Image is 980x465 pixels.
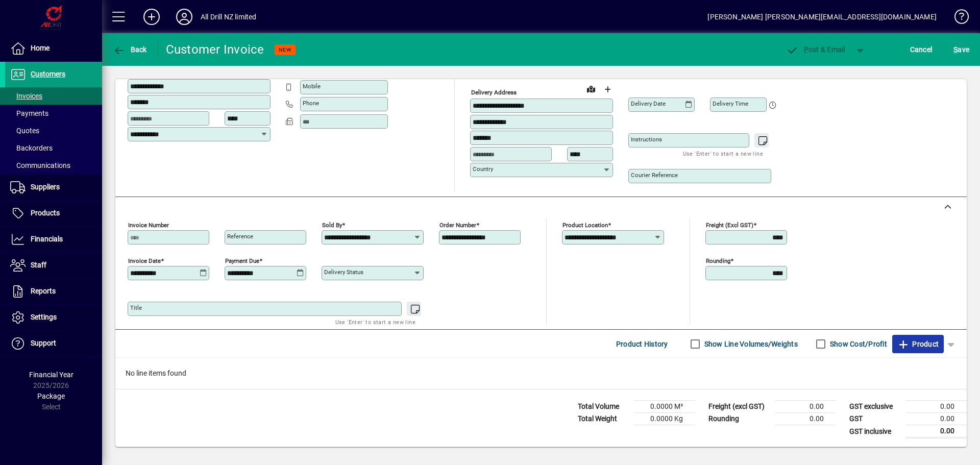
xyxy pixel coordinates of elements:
[201,9,257,25] div: All Drill NZ limited
[707,9,937,25] div: [PERSON_NAME] [PERSON_NAME][EMAIL_ADDRESS][DOMAIN_NAME]
[37,392,65,400] span: Package
[5,139,102,157] a: Backorders
[5,157,102,174] a: Communications
[227,233,253,240] mat-label: Reference
[947,2,967,35] a: Knowledge Base
[953,45,958,54] span: S
[703,401,775,413] td: Freight (excl GST)
[10,127,39,135] span: Quotes
[279,46,291,53] span: NEW
[844,413,905,425] td: GST
[5,175,102,200] a: Suppliers
[110,40,150,59] button: Back
[631,136,662,143] mat-label: Instructions
[844,401,905,413] td: GST exclusive
[844,425,905,438] td: GST inclusive
[562,222,608,229] mat-label: Product location
[775,413,836,425] td: 0.00
[5,253,102,278] a: Staff
[324,268,363,276] mat-label: Delivery status
[31,339,56,347] span: Support
[908,40,935,59] button: Cancel
[583,81,599,97] a: View on map
[31,183,60,191] span: Suppliers
[781,40,850,59] button: Post & Email
[115,358,967,389] div: No line items found
[910,41,933,58] span: Cancel
[897,336,939,352] span: Product
[5,36,102,61] a: Home
[335,316,415,328] mat-hint: Use 'Enter' to start a new line
[5,305,102,330] a: Settings
[703,413,775,425] td: Rounding
[634,401,695,413] td: 0.0000 M³
[10,144,53,152] span: Backorders
[5,279,102,304] a: Reports
[706,222,753,229] mat-label: Freight (excl GST)
[702,339,798,349] label: Show Line Volumes/Weights
[31,235,63,243] span: Financials
[10,109,48,117] span: Payments
[713,100,748,107] mat-label: Delivery time
[951,40,972,59] button: Save
[166,41,264,58] div: Customer Invoice
[322,222,342,229] mat-label: Sold by
[135,8,168,26] button: Add
[473,165,493,173] mat-label: Country
[828,339,887,349] label: Show Cost/Profit
[573,401,634,413] td: Total Volume
[303,83,321,90] mat-label: Mobile
[616,336,668,352] span: Product History
[168,8,201,26] button: Profile
[905,425,967,438] td: 0.00
[775,401,836,413] td: 0.00
[439,222,476,229] mat-label: Order number
[905,413,967,425] td: 0.00
[706,257,730,264] mat-label: Rounding
[573,413,634,425] td: Total Weight
[5,201,102,226] a: Products
[5,105,102,122] a: Payments
[128,222,169,229] mat-label: Invoice number
[5,87,102,105] a: Invoices
[303,100,319,107] mat-label: Phone
[631,100,666,107] mat-label: Delivery date
[31,70,65,78] span: Customers
[953,41,969,58] span: ave
[130,304,142,311] mat-label: Title
[10,92,42,100] span: Invoices
[31,261,46,269] span: Staff
[612,335,672,353] button: Product History
[31,313,57,321] span: Settings
[5,331,102,356] a: Support
[599,81,616,97] button: Choose address
[5,227,102,252] a: Financials
[128,257,161,264] mat-label: Invoice date
[113,45,147,54] span: Back
[225,257,259,264] mat-label: Payment due
[31,44,50,52] span: Home
[10,161,70,169] span: Communications
[905,401,967,413] td: 0.00
[892,335,944,353] button: Product
[5,122,102,139] a: Quotes
[29,371,73,379] span: Financial Year
[31,287,56,295] span: Reports
[786,45,845,54] span: ost & Email
[683,148,763,159] mat-hint: Use 'Enter' to start a new line
[102,40,158,59] app-page-header-button: Back
[631,172,678,179] mat-label: Courier Reference
[804,45,808,54] span: P
[31,209,60,217] span: Products
[634,413,695,425] td: 0.0000 Kg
